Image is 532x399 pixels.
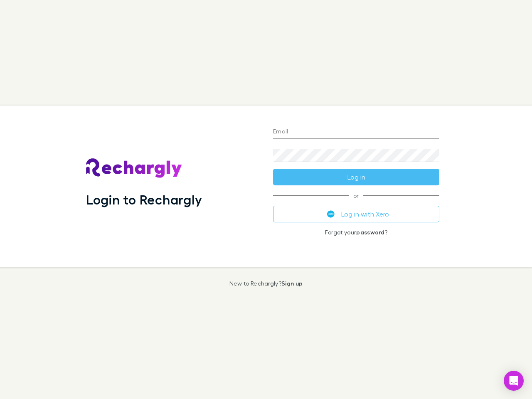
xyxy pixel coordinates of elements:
button: Log in with Xero [273,206,439,222]
a: Sign up [281,280,303,287]
div: Open Intercom Messenger [504,371,524,391]
a: password [356,229,384,236]
button: Log in [273,169,439,185]
p: New to Rechargly? [229,280,303,287]
img: Rechargly's Logo [86,158,182,178]
h1: Login to Rechargly [86,192,202,207]
p: Forgot your ? [273,229,439,236]
img: Xero's logo [327,210,335,218]
span: or [273,195,439,196]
